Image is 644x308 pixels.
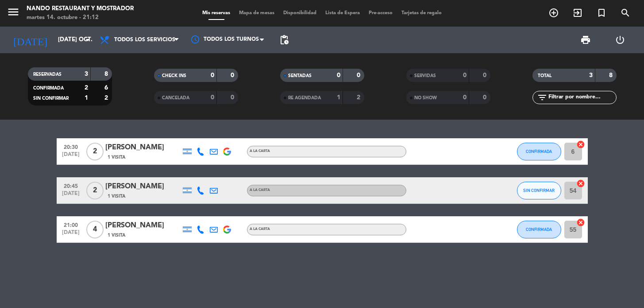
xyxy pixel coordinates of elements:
i: cancel [576,140,585,149]
span: CANCELADA [162,96,189,100]
span: Mis reservas [198,11,235,16]
strong: 1 [85,95,88,101]
strong: 0 [211,72,214,78]
span: A LA CARTA [250,188,270,192]
i: arrow_drop_down [82,35,93,45]
strong: 0 [483,94,488,101]
span: 2 [86,143,104,160]
span: 20:45 [60,180,82,191]
i: add_circle_outline [548,8,559,18]
button: SIN CONFIRMAR [517,182,561,199]
span: 2 [86,182,104,199]
span: 1 Visita [108,154,125,161]
span: SERVIDAS [414,74,436,78]
span: SIN CONFIRMAR [33,96,69,101]
span: SIN CONFIRMAR [523,188,555,193]
i: menu [7,5,20,19]
button: CONFIRMADA [517,143,561,160]
span: 4 [86,221,104,238]
span: NO SHOW [414,96,437,100]
span: CONFIRMADA [526,149,552,154]
span: CONFIRMADA [33,86,64,90]
span: 1 Visita [108,232,125,239]
span: Mapa de mesas [235,11,279,16]
span: SENTADAS [288,74,312,78]
span: 21:00 [60,219,82,230]
span: pending_actions [279,35,289,45]
span: print [580,35,591,45]
span: CONFIRMADA [526,227,552,232]
strong: 2 [104,95,110,101]
span: 20:30 [60,141,82,152]
strong: 2 [85,85,88,91]
span: Lista de Espera [321,11,364,16]
strong: 0 [231,72,236,78]
div: [PERSON_NAME] [105,142,181,153]
strong: 0 [337,72,340,78]
i: [DATE] [7,30,54,50]
span: TOTAL [538,74,551,78]
i: exit_to_app [572,8,583,18]
strong: 0 [463,72,467,78]
div: [PERSON_NAME] [105,220,181,231]
strong: 3 [85,71,88,77]
i: power_settings_new [615,35,625,45]
span: [DATE] [60,152,82,162]
strong: 3 [589,72,593,78]
div: martes 14. octubre - 21:12 [27,13,134,22]
span: RESERVADAS [33,72,62,77]
span: RE AGENDADA [288,96,321,100]
strong: 8 [104,71,110,77]
span: A LA CARTA [250,227,270,231]
strong: 0 [463,94,467,101]
div: Nando Restaurant y Mostrador [27,4,134,13]
span: Tarjetas de regalo [397,11,446,16]
strong: 0 [357,72,362,78]
img: google-logo.png [223,148,231,156]
button: CONFIRMADA [517,221,561,238]
span: [DATE] [60,191,82,201]
i: search [620,8,631,18]
strong: 0 [211,94,214,101]
strong: 8 [609,72,614,78]
i: cancel [576,179,585,188]
img: google-logo.png [223,226,231,234]
div: [PERSON_NAME] [105,181,181,192]
span: Pre-acceso [364,11,397,16]
strong: 2 [357,94,362,101]
span: [DATE] [60,230,82,240]
span: 1 Visita [108,193,125,200]
button: menu [7,5,20,22]
span: Disponibilidad [279,11,321,16]
i: cancel [576,218,585,227]
strong: 1 [337,94,340,101]
span: Todos los servicios [114,37,175,43]
input: Filtrar por nombre... [548,93,616,102]
span: CHECK INS [162,74,186,78]
span: A LA CARTA [250,149,270,153]
strong: 0 [483,72,488,78]
i: turned_in_not [596,8,607,18]
div: LOG OUT [603,27,637,53]
i: filter_list [537,92,548,103]
strong: 6 [104,85,110,91]
strong: 0 [231,94,236,101]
